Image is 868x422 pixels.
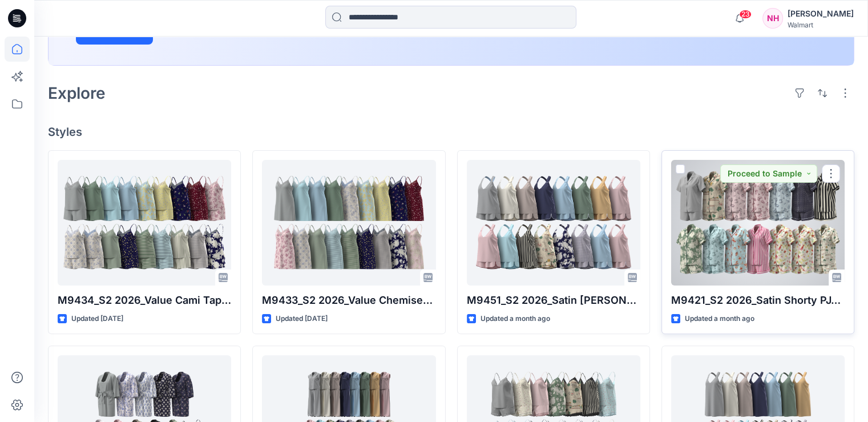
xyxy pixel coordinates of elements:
p: M9451_S2 2026_Satin [PERSON_NAME] Set_Midpoint [467,292,640,308]
h4: Styles [48,125,854,139]
a: M9434_S2 2026_Value Cami Tap_Midpoint [58,160,231,286]
a: M9433_S2 2026_Value Chemise_Midpoint [262,160,435,286]
p: M9434_S2 2026_Value Cami Tap_Midpoint [58,292,231,308]
p: Updated a month ago [481,313,550,325]
a: M9451_S2 2026_Satin Cami Short Set_Midpoint [467,160,640,286]
p: M9421_S2 2026_Satin Shorty PJ_Midpoint [671,292,845,308]
span: 23 [739,10,752,19]
h2: Explore [48,84,106,102]
p: Updated a month ago [685,313,754,325]
p: M9433_S2 2026_Value Chemise_Midpoint [262,292,435,308]
a: M9421_S2 2026_Satin Shorty PJ_Midpoint [671,160,845,286]
div: [PERSON_NAME] [788,7,854,21]
div: Walmart [788,21,854,29]
div: NH [762,8,783,29]
p: Updated [DATE] [276,313,328,325]
p: Updated [DATE] [71,313,123,325]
